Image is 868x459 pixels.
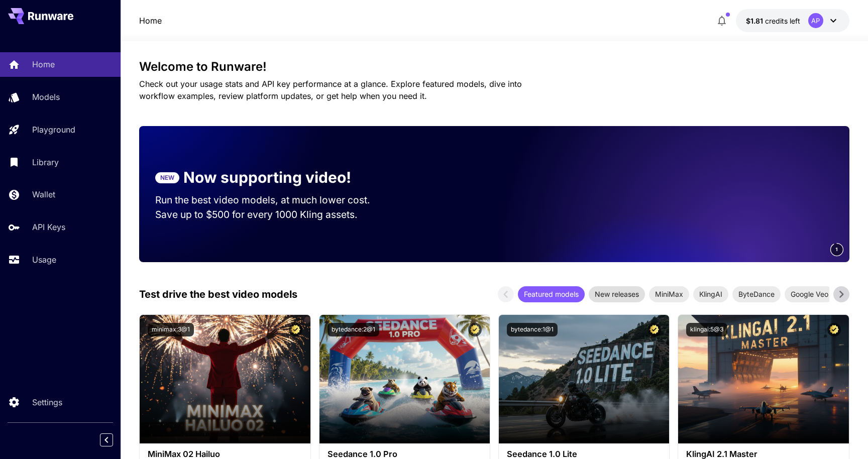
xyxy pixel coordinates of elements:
div: New releases [589,286,645,302]
p: NEW [160,173,174,182]
h3: MiniMax 02 Hailuo [148,449,302,459]
p: Playground [32,124,75,136]
p: Usage [32,254,56,266]
button: Collapse sidebar [100,433,113,446]
p: Home [32,58,55,70]
p: Settings [32,396,62,408]
span: KlingAI [693,289,728,299]
p: Test drive the best video models [139,287,297,302]
span: MiniMax [649,289,689,299]
p: Now supporting video! [183,166,351,189]
p: Wallet [32,188,55,200]
button: bytedance:2@1 [328,323,379,336]
span: New releases [589,289,645,299]
img: alt [499,315,669,443]
a: Home [139,15,162,27]
div: AP [808,13,823,28]
p: Run the best video models, at much lower cost. [155,193,389,207]
div: Featured models [518,286,585,302]
button: Certified Model – Vetted for best performance and includes a commercial license. [289,323,302,336]
span: Google Veo [785,289,834,299]
p: Models [32,91,60,103]
div: $1.80852 [746,16,800,26]
button: $1.80852AP [736,9,849,32]
div: Google Veo [785,286,834,302]
h3: Seedance 1.0 Pro [328,449,482,459]
button: minimax:3@1 [148,323,194,336]
img: alt [678,315,848,443]
span: 1 [835,246,838,253]
p: Library [32,156,59,168]
p: Save up to $500 for every 1000 Kling assets. [155,207,389,222]
button: Certified Model – Vetted for best performance and includes a commercial license. [827,323,841,336]
span: credits left [765,17,800,25]
div: Collapse sidebar [107,431,121,449]
span: Check out your usage stats and API key performance at a glance. Explore featured models, dive int... [139,79,522,101]
p: API Keys [32,221,65,233]
div: KlingAI [693,286,728,302]
span: Featured models [518,289,585,299]
span: ByteDance [732,289,781,299]
span: $1.81 [746,17,765,25]
button: bytedance:1@1 [507,323,558,336]
img: alt [319,315,490,443]
button: Certified Model – Vetted for best performance and includes a commercial license. [647,323,661,336]
div: ByteDance [732,286,781,302]
h3: Seedance 1.0 Lite [507,449,661,459]
h3: Welcome to Runware! [139,60,849,74]
button: klingai:5@3 [686,323,727,336]
h3: KlingAI 2.1 Master [686,449,840,459]
nav: breadcrumb [139,15,162,27]
div: MiniMax [649,286,689,302]
img: alt [140,315,310,443]
button: Certified Model – Vetted for best performance and includes a commercial license. [468,323,482,336]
